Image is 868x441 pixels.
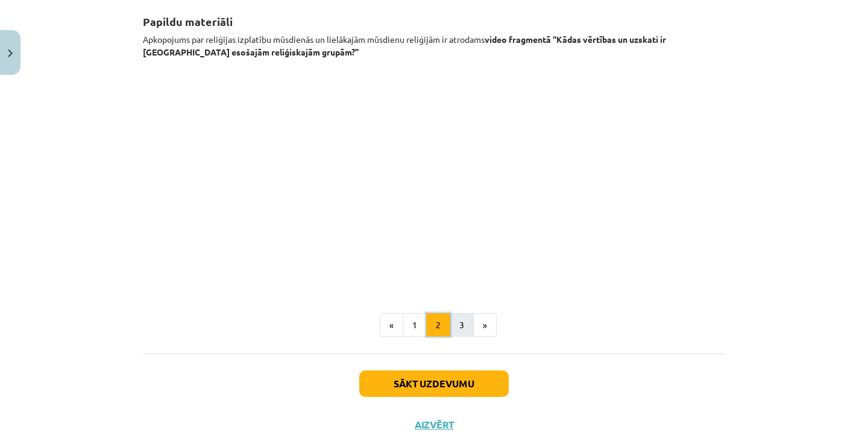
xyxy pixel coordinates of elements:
button: Aizvērt [411,419,457,431]
strong: video fragmentā “Kādas vērtības un uzskati ir [GEOGRAPHIC_DATA] esošajām reliģiskajām grupām?” [143,34,666,57]
nav: Page navigation example [143,313,725,337]
button: 3 [450,313,474,337]
strong: Papildu materiāli [143,14,233,28]
img: icon-close-lesson-0947bae3869378f0d4975bcd49f059093ad1ed9edebbc8119c70593378902aed.svg [8,49,13,57]
button: Sākt uzdevumu [359,370,509,397]
button: » [473,313,497,337]
button: 2 [426,313,450,337]
button: « [380,313,403,337]
button: 1 [403,313,427,337]
p: Apkopojums par reliģijas izplatību mūsdienās un lielākajām mūsdienu reliģijām ir atrodams [143,33,725,59]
